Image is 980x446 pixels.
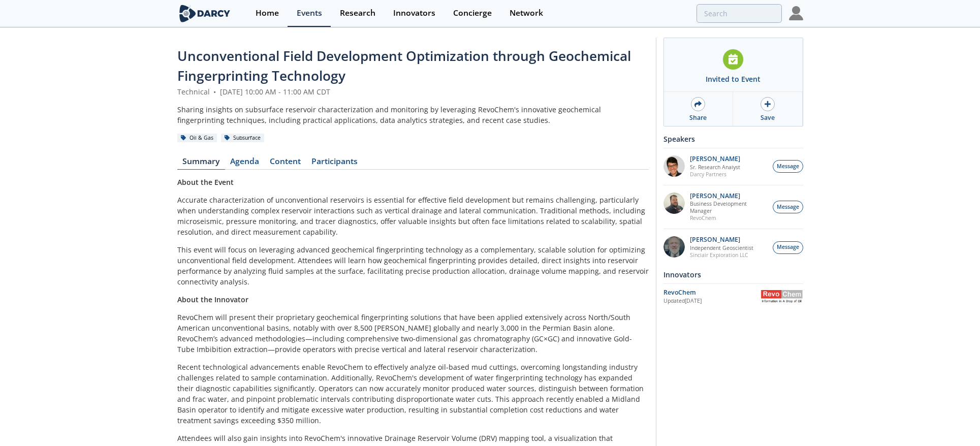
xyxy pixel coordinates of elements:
div: RevoChem [663,288,761,297]
div: Innovators [393,9,435,17]
button: Message [773,201,803,213]
img: logo-wide.svg [177,5,233,22]
div: Home [256,9,279,17]
img: 790b61d6-77b3-4134-8222-5cb555840c93 [663,236,685,258]
div: Concierge [453,9,492,17]
p: RevoChem [690,214,767,221]
p: RevoChem will present their proprietary geochemical fingerprinting solutions that have been appli... [177,312,649,355]
button: Message [773,160,803,173]
p: Recent technological advancements enable RevoChem to effectively analyze oil-based mud cuttings, ... [177,362,649,426]
span: Message [777,203,799,211]
button: Message [773,241,803,254]
p: Darcy Partners [690,171,740,178]
p: This event will focus on leveraging advanced geochemical fingerprinting technology as a complemen... [177,244,649,287]
p: Sinclair Exploration LLC [690,251,753,259]
a: Participants [306,157,363,170]
p: [PERSON_NAME] [690,193,767,200]
img: pfbUXw5ZTiaeWmDt62ge [663,155,685,177]
p: [PERSON_NAME] [690,155,740,163]
a: RevoChem Updated[DATE] RevoChem [663,288,803,305]
div: Innovators [663,266,803,283]
span: Message [777,163,799,171]
div: Events [297,9,322,17]
p: Independent Geoscientist [690,244,753,251]
p: [PERSON_NAME] [690,236,753,243]
div: Oil & Gas [177,134,217,143]
div: Sharing insights on subsurface reservoir characterization and monitoring by leveraging RevoChem's... [177,104,649,125]
a: Content [265,157,306,170]
input: Advanced Search [697,4,782,23]
img: RevoChem [761,290,803,303]
span: • [212,87,218,97]
div: Network [510,9,543,17]
p: Business Development Manager [690,200,767,214]
a: Agenda [225,157,265,170]
span: Message [777,243,799,251]
div: Research [340,9,375,17]
div: Updated [DATE] [663,297,761,305]
img: Profile [789,6,803,20]
div: Speakers [663,130,803,148]
div: Subsurface [221,134,265,143]
p: Accurate characterization of unconventional reservoirs is essential for effective field developme... [177,195,649,237]
div: Technical [DATE] 10:00 AM - 11:00 AM CDT [177,86,649,97]
a: Summary [177,157,225,170]
div: Save [761,113,775,122]
span: Unconventional Field Development Optimization through Geochemical Fingerprinting Technology [177,47,631,85]
p: Sr. Research Analyst [690,164,740,171]
strong: About the Innovator [177,295,248,304]
strong: About the Event [177,177,234,187]
div: Share [689,113,707,122]
iframe: chat widget [937,405,970,436]
div: Invited to Event [706,74,761,84]
img: 2k2ez1SvSiOh3gKHmcgF [663,193,685,214]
